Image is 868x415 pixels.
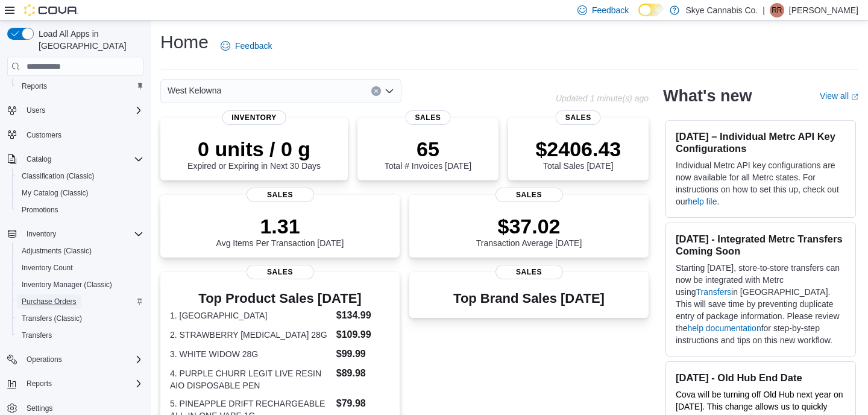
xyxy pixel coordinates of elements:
[592,4,629,16] span: Feedback
[17,294,143,309] span: Purchase Orders
[27,130,61,140] span: Customers
[851,93,858,101] svg: External link
[216,214,344,248] div: Avg Items Per Transaction [DATE]
[27,379,52,388] span: Reports
[22,128,66,142] a: Customers
[696,287,731,297] a: Transfers
[820,91,858,101] a: View allExternal link
[17,186,143,200] span: My Catalog (Classic)
[24,4,78,16] img: Cova
[336,308,390,323] dd: $134.99
[17,79,143,93] span: Reports
[22,246,92,256] span: Adjustments (Classic)
[170,329,332,341] dt: 2. STRAWBERRY [MEDICAL_DATA] 28G
[2,102,148,119] button: Users
[22,314,82,323] span: Transfers (Classic)
[17,261,143,275] span: Inventory Count
[27,404,52,413] span: Settings
[687,323,761,333] a: help documentation
[17,79,52,93] a: Reports
[12,201,148,218] button: Promotions
[685,3,758,17] p: Skye Cannabis Co.
[22,171,95,181] span: Classification (Classic)
[770,3,784,17] div: Rav Raey
[17,186,93,200] a: My Catalog (Classic)
[247,265,314,279] span: Sales
[27,106,45,115] span: Users
[336,366,390,381] dd: $89.98
[17,169,143,183] span: Classification (Classic)
[772,3,782,17] span: RR
[27,355,62,364] span: Operations
[12,259,148,276] button: Inventory Count
[22,152,143,166] span: Catalog
[170,348,332,360] dt: 3. WHITE WIDOW 28G
[216,34,277,58] a: Feedback
[385,86,394,96] button: Open list of options
[405,110,450,125] span: Sales
[12,327,148,344] button: Transfers
[12,185,148,201] button: My Catalog (Classic)
[12,242,148,259] button: Adjustments (Classic)
[187,137,321,161] p: 0 units / 0 g
[2,375,148,392] button: Reports
[17,169,99,183] a: Classification (Classic)
[453,291,605,306] h3: Top Brand Sales [DATE]
[688,197,717,206] a: help file
[2,126,148,144] button: Customers
[17,277,143,292] span: Inventory Manager (Classic)
[170,291,390,306] h3: Top Product Sales [DATE]
[17,277,117,292] a: Inventory Manager (Classic)
[638,4,664,16] input: Dark Mode
[535,137,621,171] div: Total Sales [DATE]
[556,110,601,125] span: Sales
[12,310,148,327] button: Transfers (Classic)
[22,352,67,367] button: Operations
[22,81,47,91] span: Reports
[22,352,143,367] span: Operations
[17,261,78,275] a: Inventory Count
[22,263,73,273] span: Inventory Count
[385,137,471,171] div: Total # Invoices [DATE]
[27,229,56,239] span: Inventory
[216,214,344,238] p: 1.31
[676,262,846,346] p: Starting [DATE], store-to-store transfers can now be integrated with Metrc using in [GEOGRAPHIC_D...
[17,311,143,326] span: Transfers (Classic)
[22,331,52,340] span: Transfers
[22,297,77,306] span: Purchase Orders
[763,3,765,17] p: |
[2,151,148,168] button: Catalog
[17,294,81,309] a: Purchase Orders
[676,159,846,207] p: Individual Metrc API key configurations are now available for all Metrc states. For instructions ...
[12,293,148,310] button: Purchase Orders
[247,188,314,202] span: Sales
[160,30,209,54] h1: Home
[22,280,112,290] span: Inventory Manager (Classic)
[336,347,390,361] dd: $99.99
[2,351,148,368] button: Operations
[22,227,61,241] button: Inventory
[676,130,846,154] h3: [DATE] – Individual Metrc API Key Configurations
[22,205,58,215] span: Promotions
[22,103,143,118] span: Users
[17,328,57,343] a: Transfers
[22,376,143,391] span: Reports
[22,127,143,142] span: Customers
[22,376,57,391] button: Reports
[663,86,752,106] h2: What's new
[34,28,143,52] span: Load All Apps in [GEOGRAPHIC_DATA]
[27,154,51,164] span: Catalog
[17,311,87,326] a: Transfers (Classic)
[17,203,63,217] a: Promotions
[17,244,143,258] span: Adjustments (Classic)
[17,244,96,258] a: Adjustments (Classic)
[12,168,148,185] button: Classification (Classic)
[17,328,143,343] span: Transfers
[476,214,582,238] p: $37.02
[235,40,272,52] span: Feedback
[495,265,563,279] span: Sales
[495,188,563,202] span: Sales
[789,3,858,17] p: [PERSON_NAME]
[535,137,621,161] p: $2406.43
